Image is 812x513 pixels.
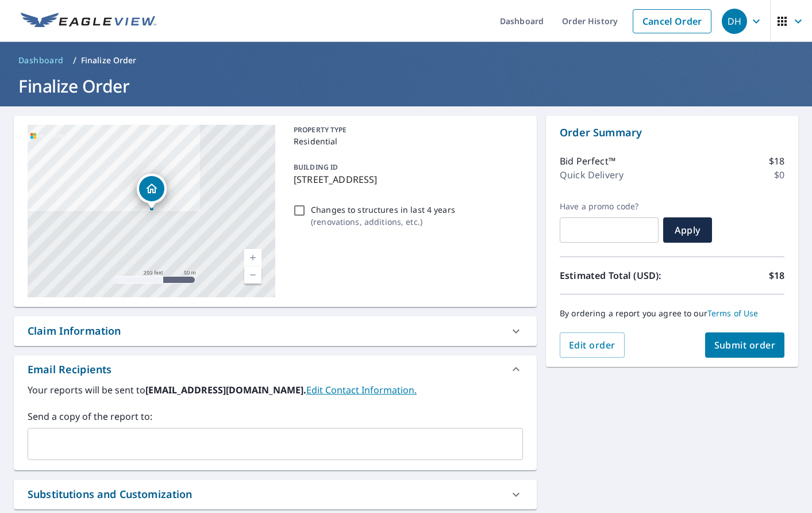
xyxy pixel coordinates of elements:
[560,168,624,182] p: Quick Delivery
[18,55,64,66] span: Dashboard
[14,74,798,98] h1: Finalize Order
[14,51,798,70] nav: breadcrumb
[663,217,712,243] button: Apply
[28,362,111,377] div: Email Recipients
[14,316,537,346] div: Claim Information
[722,9,747,34] div: DH
[28,323,121,339] div: Claim Information
[81,55,137,66] p: Finalize Order
[714,339,776,351] span: Submit order
[244,249,261,266] a: Current Level 17, Zoom In
[14,355,537,383] div: Email Recipients
[294,173,518,186] p: [STREET_ADDRESS]
[28,487,193,502] div: Substitutions and Customization
[774,168,784,182] p: $0
[21,13,156,30] img: EV Logo
[244,266,261,284] a: Current Level 17, Zoom Out
[560,125,784,140] p: Order Summary
[73,53,76,67] li: /
[311,216,455,228] p: ( renovations, additions, etc. )
[705,332,785,358] button: Submit order
[569,339,615,351] span: Edit order
[769,154,784,168] p: $18
[145,384,306,396] b: [EMAIL_ADDRESS][DOMAIN_NAME].
[294,125,518,135] p: PROPERTY TYPE
[560,269,672,282] p: Estimated Total (USD):
[633,9,711,33] a: Cancel Order
[311,204,455,216] p: Changes to structures in last 4 years
[28,383,523,397] label: Your reports will be sent to
[294,162,338,172] p: BUILDING ID
[14,480,537,509] div: Substitutions and Customization
[769,269,784,282] p: $18
[560,332,625,358] button: Edit order
[137,174,167,209] div: Dropped pin, building 1, Residential property, 5443 E Fremont Trl Kamas, UT 84036
[560,154,615,168] p: Bid Perfect™
[560,201,659,212] label: Have a promo code?
[14,51,68,70] a: Dashboard
[294,135,518,147] p: Residential
[306,384,417,396] a: EditContactInfo
[707,308,759,319] a: Terms of Use
[672,224,703,236] span: Apply
[28,409,523,423] label: Send a copy of the report to:
[560,308,784,319] p: By ordering a report you agree to our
